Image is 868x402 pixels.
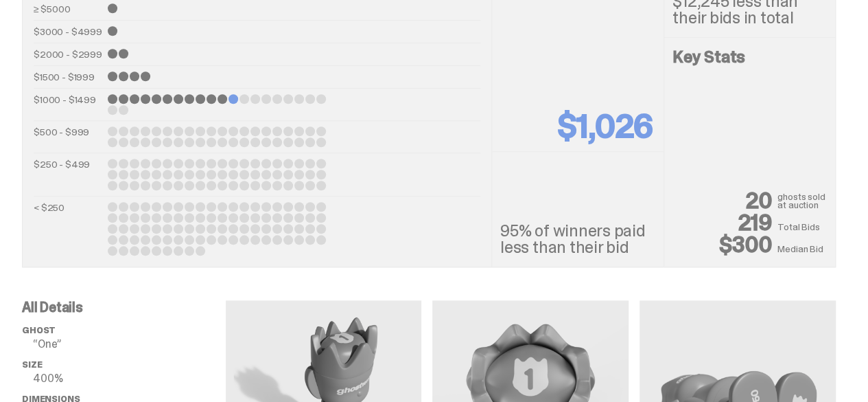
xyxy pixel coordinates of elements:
[34,94,102,115] p: $1000 - $1499
[33,373,226,384] p: 400%
[777,192,827,212] p: ghosts sold at auction
[22,324,56,336] span: ghost
[22,300,226,314] p: All Details
[777,242,827,256] p: Median Bid
[34,159,102,190] p: $250 - $499
[672,234,777,256] p: $300
[34,26,102,37] p: $3000 - $4999
[34,126,102,147] p: $500 - $999
[22,359,42,370] span: Size
[672,190,777,212] p: 20
[672,212,777,234] p: 219
[34,71,102,82] p: $1500 - $1999
[500,223,655,256] p: 95% of winners paid less than their bid
[672,49,827,65] h4: Key Stats
[34,202,102,256] p: < $250
[33,339,226,350] p: “One”
[34,49,102,60] p: $2000 - $2999
[777,220,827,234] p: Total Bids
[558,110,653,143] p: $1,026
[34,3,102,14] p: ≥ $5000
